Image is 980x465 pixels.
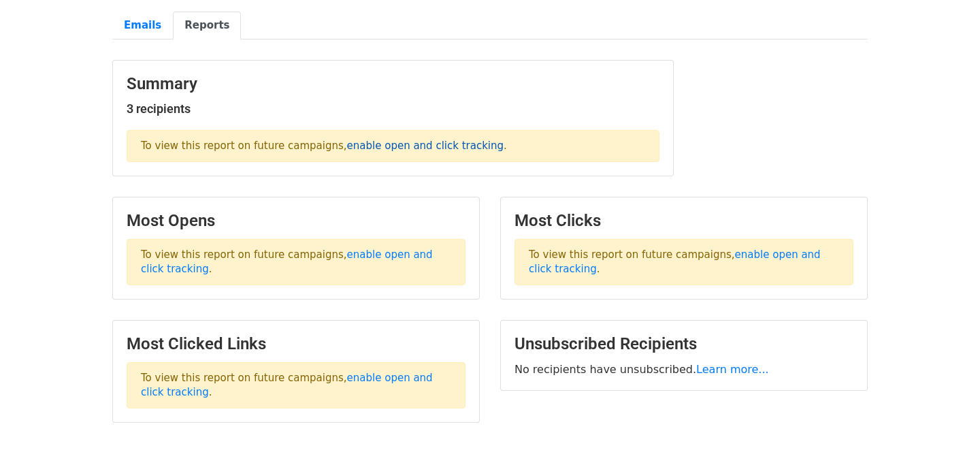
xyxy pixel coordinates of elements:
[112,12,173,39] a: Emails
[127,362,465,408] p: To view this report on future campaigns, .
[127,239,465,285] p: To view this report on future campaigns, .
[514,334,853,354] h3: Unsubscribed Recipients
[127,74,659,94] h3: Summary
[127,130,659,162] p: To view this report on future campaigns, .
[514,362,853,376] p: No recipients have unsubscribed.
[141,248,433,275] a: enable open and click tracking
[127,334,465,354] h3: Most Clicked Links
[127,211,465,231] h3: Most Opens
[173,12,241,39] a: Reports
[127,101,659,116] h5: 3 recipients
[696,363,769,376] a: Learn more...
[912,400,980,465] iframe: Chat Widget
[347,140,504,152] a: enable open and click tracking
[514,239,853,285] p: To view this report on future campaigns, .
[514,211,853,231] h3: Most Clicks
[141,372,433,398] a: enable open and click tracking
[529,248,821,275] a: enable open and click tracking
